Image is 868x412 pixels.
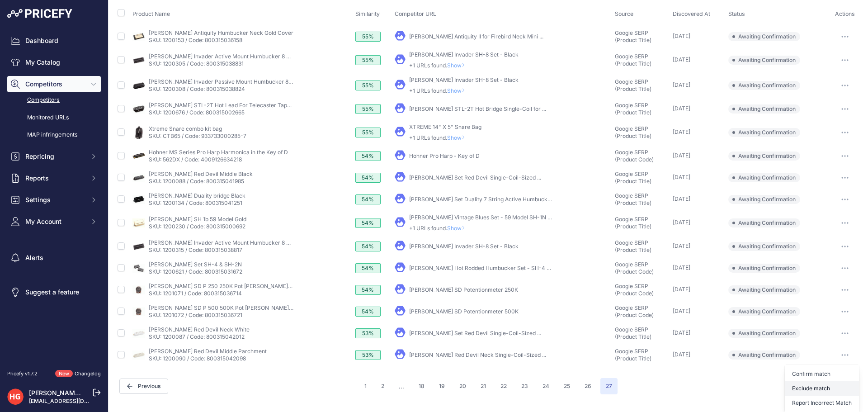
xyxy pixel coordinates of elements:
span: Repricing [25,152,85,161]
div: 54% [355,173,381,183]
a: [PERSON_NAME] SD Potentionmeter 500K [409,308,519,315]
span: Source [615,10,633,17]
a: [PERSON_NAME] SD P 250 250K Pot [PERSON_NAME] Logo [149,283,302,289]
a: [PERSON_NAME] SH 1b 59 Model Gold [149,216,246,223]
span: Show [447,62,469,69]
div: 54% [355,218,381,228]
a: SKU: CTB65 / Code: 933733000285-7 [149,133,246,139]
a: SKU: 1201072 / Code: 800315036721 [149,312,242,318]
a: [PERSON_NAME] Invader SH-8 Set - Black [409,76,519,83]
a: SKU: 1200305 / Code: 800315038831 [149,60,244,67]
span: [DATE] [673,33,690,39]
p: +1 URLs found. [409,225,554,232]
a: Hohner Pro Harp - Key of D [409,152,480,159]
button: Go to page 22 [495,378,512,394]
span: Awaiting Confirmation [728,56,800,65]
span: [DATE] [673,195,690,202]
button: Competitors [7,76,101,92]
div: 54% [355,307,381,317]
button: Go to page 2 [376,378,390,394]
div: 55% [355,104,381,114]
span: Competitors [25,80,85,89]
span: Google SERP (Product Code) [615,304,654,318]
a: [PERSON_NAME] Red Devil Middle Black [149,170,253,177]
div: 53% [355,328,381,338]
span: [DATE] [673,152,690,159]
button: Reports [7,170,101,186]
button: My Account [7,213,101,230]
a: [PERSON_NAME] Duality bridge Black [149,192,245,199]
span: Google SERP (Product Title) [615,29,651,43]
a: [PERSON_NAME] STL-2T Hot Bridge Single-Coil for ... [409,105,546,112]
button: Previous [119,379,168,394]
a: [PERSON_NAME] Red Devil Neck White [149,326,250,333]
a: [PERSON_NAME] SD P 500 500K Pot [PERSON_NAME] Logo [149,304,303,311]
span: [DATE] [673,242,690,249]
span: Google SERP (Product Title) [615,192,651,206]
button: Go to page 21 [475,378,491,394]
span: [DATE] [673,81,690,88]
a: [PERSON_NAME] Hot Rodded Humbucker Set - SH-4 & ... [409,265,556,271]
button: Report Incorrect Match [785,396,859,410]
a: My Catalog [7,54,101,71]
span: [DATE] [673,286,690,293]
span: [DATE] [673,174,690,180]
div: Pricefy v1.7.2 [7,370,38,378]
button: Go to page 19 [434,378,450,394]
span: [DATE] [673,219,690,226]
p: +1 URLs found. [409,87,519,95]
a: Alerts [7,250,101,266]
button: Exclude match [785,381,859,396]
span: Awaiting Confirmation [728,329,800,338]
a: SKU: 1200087 / Code: 800315042012 [149,333,245,340]
span: Google SERP (Product Title) [615,348,651,362]
span: Awaiting Confirmation [728,32,800,41]
span: Show [447,87,469,94]
span: Awaiting Confirmation [728,173,800,182]
span: Awaiting Confirmation [728,218,800,227]
span: Reports [25,174,85,183]
span: Show [447,225,469,232]
span: Google SERP (Product Title) [615,326,651,340]
a: [PERSON_NAME] Invader SH-8 Set - Black [409,243,519,250]
a: [PERSON_NAME] STL-2T Hot Lead For Telecaster Tapped [149,102,297,109]
a: Changelog [75,370,101,377]
span: Awaiting Confirmation [728,264,800,273]
a: SKU: 562DX / Code: 4009126634218 [149,156,242,163]
span: Google SERP (Product Title) [615,125,651,139]
a: MAP infringements [7,127,101,143]
a: [PERSON_NAME] Set Duality 7 String Active Humbuckers ... [409,196,561,203]
span: Google SERP (Product Code) [615,283,654,297]
span: Product Name [132,10,170,17]
a: [PERSON_NAME] Red Devil Neck Single-Coil-Sized ... [409,351,546,358]
div: 54% [355,151,381,161]
button: Go to page 23 [516,378,533,394]
button: Go to page 20 [454,378,472,394]
div: 55% [355,81,381,90]
img: Pricefy Logo [7,9,72,18]
span: Google SERP (Product Title) [615,239,651,253]
a: [PERSON_NAME] Invader Active Mount Humbucker 8 String Bridge Black [149,239,335,246]
div: 54% [355,194,381,204]
span: Google SERP (Product Title) [615,170,651,185]
a: Suggest a feature [7,284,101,300]
button: Go to page 25 [558,378,576,394]
nav: Sidebar [7,33,101,359]
a: [PERSON_NAME] Antiquity Humbucker Neck Gold Cover [149,29,293,36]
a: SKU: 1200315 / Code: 800315038817 [149,246,242,253]
button: Go to page 24 [537,378,555,394]
span: Competitor URL [395,10,436,17]
span: Discovered At [673,10,710,17]
a: SKU: 1200153 / Code: 800315036158 [149,37,242,43]
a: [PERSON_NAME] Vintage Blues Set - 59 Model SH-1N & ... [409,214,557,221]
span: Awaiting Confirmation [728,195,800,204]
span: Awaiting Confirmation [728,242,800,251]
a: [PERSON_NAME] SD Potentionmeter 250K [409,286,518,293]
span: Awaiting Confirmation [728,81,800,90]
span: Awaiting Confirmation [728,307,800,316]
a: [PERSON_NAME] Invader Active Mount Humbucker 8 String Neck Black [149,53,332,60]
div: 55% [355,128,381,137]
span: ... [393,378,410,394]
span: My Account [25,217,85,226]
span: Show [447,134,469,141]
